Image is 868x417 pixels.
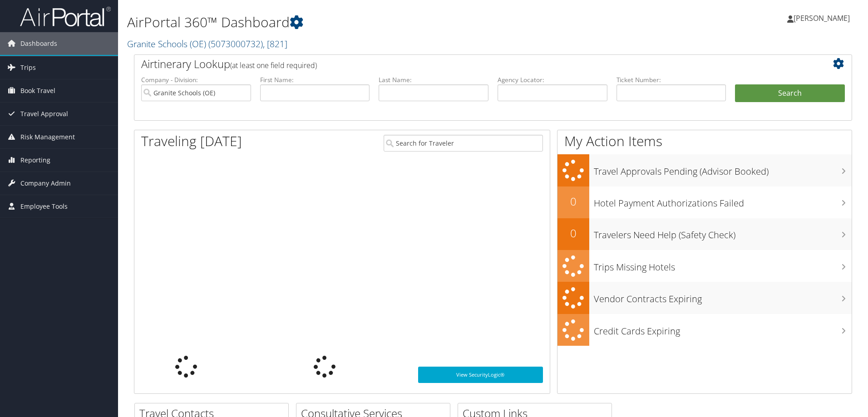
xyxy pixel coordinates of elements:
a: Trips Missing Hotels [557,250,852,282]
label: Company - Division: [141,75,251,84]
a: Granite Schools (OE) [127,38,287,50]
h3: Vendor Contracts Expiring [594,288,852,305]
span: , [ 821 ] [263,38,287,50]
span: [PERSON_NAME] [794,13,850,23]
span: Book Travel [20,79,55,102]
span: ( 5073000732 ) [208,38,263,50]
h1: AirPortal 360™ Dashboard [127,13,615,32]
h2: Airtinerary Lookup [141,56,785,72]
h1: My Action Items [557,132,852,151]
a: View SecurityLogic® [418,367,543,383]
span: (at least one field required) [230,60,317,70]
a: Vendor Contracts Expiring [557,282,852,314]
label: Ticket Number: [616,75,726,84]
span: Risk Management [20,126,75,148]
a: Credit Cards Expiring [557,314,852,346]
span: Travel Approval [20,103,68,125]
span: Reporting [20,149,50,172]
h3: Trips Missing Hotels [594,256,852,274]
span: Trips [20,56,36,79]
h3: Travel Approvals Pending (Advisor Booked) [594,161,852,178]
label: Agency Locator: [498,75,607,84]
h3: Travelers Need Help (Safety Check) [594,224,852,241]
a: Travel Approvals Pending (Advisor Booked) [557,154,852,186]
span: Company Admin [20,172,71,195]
h3: Credit Cards Expiring [594,320,852,338]
button: Search [735,84,845,103]
span: Employee Tools [20,195,68,218]
h2: 0 [557,226,589,241]
h3: Hotel Payment Authorizations Failed [594,192,852,210]
a: 0Travelers Need Help (Safety Check) [557,218,852,250]
input: Search for Traveler [384,135,543,152]
h2: 0 [557,194,589,209]
h1: Traveling [DATE] [141,132,242,151]
span: Dashboards [20,32,57,55]
a: [PERSON_NAME] [787,5,859,32]
label: First Name: [260,75,370,84]
label: Last Name: [379,75,488,84]
img: airportal-logo.png [20,6,111,27]
a: 0Hotel Payment Authorizations Failed [557,186,852,218]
